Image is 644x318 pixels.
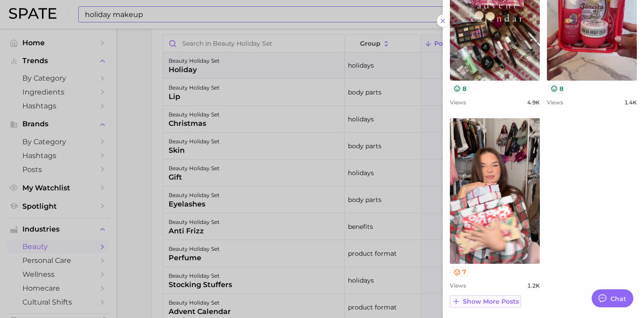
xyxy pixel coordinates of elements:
[527,99,540,106] span: 4.9k
[450,295,521,308] button: Show more posts
[547,84,567,94] button: 8
[450,99,466,106] span: Views
[624,99,637,106] span: 1.4k
[450,282,466,289] span: Views
[463,298,519,305] span: Show more posts
[527,282,540,289] span: 1.2k
[450,267,470,277] button: 7
[450,84,470,94] button: 8
[547,99,563,106] span: Views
